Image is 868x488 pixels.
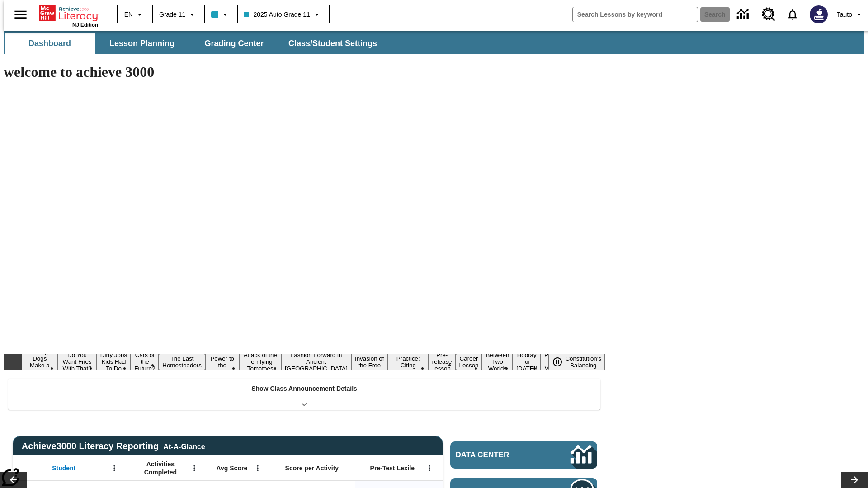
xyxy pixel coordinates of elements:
span: Score per Activity [285,464,339,472]
button: Open Menu [251,461,264,475]
button: Slide 14 Hooray for Constitution Day! [513,350,541,373]
button: Slide 2 Do You Want Fries With That? [58,350,97,373]
button: Slide 11 Pre-release lesson [429,350,456,373]
button: Slide 7 Attack of the Terrifying Tomatoes [240,350,281,373]
span: Achieve3000 Literacy Reporting [22,441,205,451]
span: Data Center [456,450,540,460]
span: Grade 11 [159,10,185,19]
div: SubNavbar [4,33,385,54]
button: Slide 9 The Invasion of the Free CD [351,347,388,377]
span: Pre-Test Lexile [370,464,415,472]
button: Dashboard [5,33,95,54]
a: Data Center [450,441,597,469]
div: Home [39,3,98,28]
a: Data Center [731,2,756,27]
p: Show Class Announcement Details [251,384,357,394]
a: Resource Center, Will open in new tab [756,2,781,27]
button: Slide 15 Point of View [541,350,561,373]
span: NJ Edition [72,22,98,28]
button: Lesson Planning [97,33,187,54]
span: Activities Completed [131,460,190,476]
button: Slide 16 The Constitution's Balancing Act [561,347,605,377]
span: Student [52,464,75,472]
button: Select a new avatar [804,3,833,26]
img: Avatar [810,5,828,23]
button: Language: EN, Select a language [120,6,149,23]
button: Open side menu [7,1,34,28]
button: Slide 4 Cars of the Future? [131,350,159,373]
span: Grading Center [204,38,264,49]
div: SubNavbar [4,31,864,54]
span: EN [124,10,133,19]
span: Class/Student Settings [288,38,377,49]
button: Slide 12 Career Lesson [456,354,482,370]
button: Class color is light blue. Change class color [208,6,234,23]
button: Class/Student Settings [281,33,384,54]
a: Home [39,4,98,22]
button: Open Menu [108,461,121,475]
button: Lesson carousel, Next [841,472,868,488]
span: Avg Score [216,464,247,472]
a: Notifications [781,3,804,26]
button: Pause [548,354,566,370]
span: 2025 Auto Grade 11 [244,10,310,19]
button: Grade: Grade 11, Select a grade [156,6,201,23]
span: Dashboard [28,38,71,49]
button: Slide 3 Dirty Jobs Kids Had To Do [97,350,131,373]
button: Slide 5 The Last Homesteaders [159,354,205,370]
button: Profile/Settings [833,6,868,23]
div: At-A-Glance [163,441,205,451]
h1: welcome to achieve 3000 [4,64,605,80]
span: Tauto [837,10,852,19]
button: Open Menu [188,461,201,475]
button: Slide 6 Solar Power to the People [205,347,240,377]
span: Lesson Planning [109,38,175,49]
div: Show Class Announcement Details [8,379,600,410]
button: Slide 13 Between Two Worlds [482,350,513,373]
button: Open Menu [423,461,436,475]
div: Pause [548,354,576,370]
input: search field [573,7,698,22]
button: Class: 2025 Auto Grade 11, Select your class [241,6,325,23]
button: Grading Center [189,33,279,54]
button: Slide 8 Fashion Forward in Ancient Rome [281,350,351,373]
button: Slide 10 Mixed Practice: Citing Evidence [388,347,429,377]
button: Slide 1 Diving Dogs Make a Splash [22,347,58,377]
